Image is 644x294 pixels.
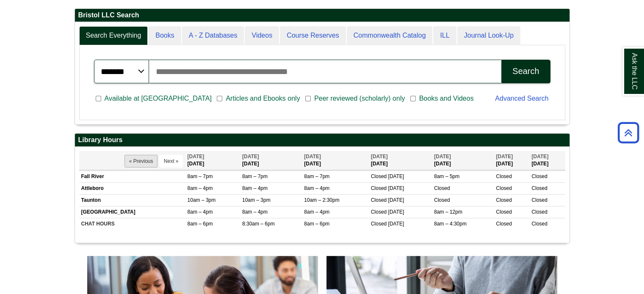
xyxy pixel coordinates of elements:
[433,26,456,45] a: ILL
[531,185,547,191] span: Closed
[496,154,513,159] span: [DATE]
[304,221,329,227] span: 8am – 6pm
[240,151,302,170] th: [DATE]
[416,93,477,104] span: Books and Videos
[304,209,329,215] span: 8am – 4pm
[75,134,569,147] h2: Library Hours
[371,209,387,215] span: Closed
[371,221,387,227] span: Closed
[304,173,329,179] span: 8am – 7pm
[496,209,511,215] span: Closed
[388,209,404,215] span: [DATE]
[187,173,213,179] span: 8am – 7pm
[531,221,547,227] span: Closed
[388,221,404,227] span: [DATE]
[388,185,404,191] span: [DATE]
[371,185,387,191] span: Closed
[187,185,213,191] span: 8am – 4pm
[79,26,148,45] a: Search Everything
[304,197,339,203] span: 10am – 2:30pm
[371,173,387,179] span: Closed
[347,26,433,45] a: Commonwealth Catalog
[242,173,268,179] span: 8am – 7pm
[302,151,369,170] th: [DATE]
[494,151,529,170] th: [DATE]
[434,221,467,227] span: 8am – 4:30pm
[242,209,268,215] span: 8am – 4pm
[242,221,275,227] span: 8:30am – 6pm
[531,209,547,215] span: Closed
[280,26,346,45] a: Course Reserves
[496,173,511,179] span: Closed
[434,173,459,179] span: 8am – 5pm
[410,95,416,102] input: Books and Videos
[305,95,311,102] input: Peer reviewed (scholarly) only
[149,26,181,45] a: Books
[531,197,547,203] span: Closed
[615,127,642,138] a: Back to Top
[531,154,548,159] span: [DATE]
[495,95,548,102] a: Advanced Search
[388,173,404,179] span: [DATE]
[304,185,329,191] span: 8am – 4pm
[124,155,158,168] button: « Previous
[496,221,511,227] span: Closed
[496,185,511,191] span: Closed
[496,197,511,203] span: Closed
[187,209,213,215] span: 8am – 4pm
[242,154,259,159] span: [DATE]
[185,151,240,170] th: [DATE]
[242,197,271,203] span: 10am – 3pm
[79,218,185,230] td: CHAT HOURS
[75,9,569,22] h2: Bristol LLC Search
[434,209,462,215] span: 8am – 12pm
[245,26,279,45] a: Videos
[432,151,494,170] th: [DATE]
[457,26,520,45] a: Journal Look-Up
[159,155,183,168] button: Next »
[434,185,450,191] span: Closed
[79,206,185,218] td: [GEOGRAPHIC_DATA]
[79,170,185,182] td: Fall River
[388,197,404,203] span: [DATE]
[371,197,387,203] span: Closed
[187,154,204,159] span: [DATE]
[434,154,451,159] span: [DATE]
[187,197,216,203] span: 10am – 3pm
[369,151,432,170] th: [DATE]
[217,95,222,102] input: Articles and Ebooks only
[79,183,185,195] td: Attleboro
[242,185,268,191] span: 8am – 4pm
[501,60,550,83] button: Search
[187,221,213,227] span: 8am – 6pm
[512,66,539,76] div: Search
[434,197,450,203] span: Closed
[371,154,388,159] span: [DATE]
[311,93,408,104] span: Peer reviewed (scholarly) only
[222,93,303,104] span: Articles and Ebooks only
[304,154,321,159] span: [DATE]
[531,173,547,179] span: Closed
[529,151,565,170] th: [DATE]
[96,95,101,102] input: Available at [GEOGRAPHIC_DATA]
[182,26,244,45] a: A - Z Databases
[101,93,215,104] span: Available at [GEOGRAPHIC_DATA]
[79,195,185,206] td: Taunton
